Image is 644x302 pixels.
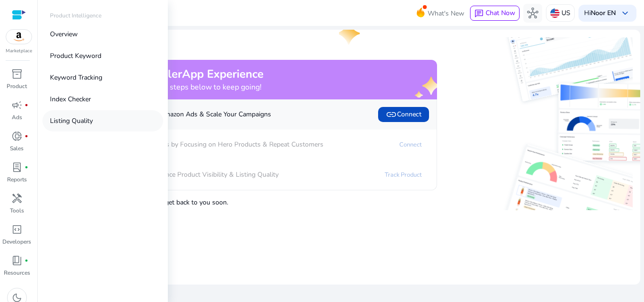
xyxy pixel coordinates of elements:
[60,194,437,207] p: , and we'll get back to you soon.
[392,137,429,152] a: Connect
[386,109,397,120] span: link
[25,259,28,262] span: fiber_manual_record
[2,237,31,246] p: Developers
[527,8,538,19] span: hub
[561,5,570,21] p: US
[11,162,23,173] span: lab_profile
[50,11,101,20] p: Product Intelligence
[11,193,23,204] span: handyman
[6,30,32,44] img: amazon.svg
[523,4,542,23] button: hub
[7,175,27,184] p: Reports
[486,8,515,17] span: Chat Now
[12,113,22,122] p: Ads
[470,6,520,21] button: chatChat Now
[11,131,23,142] span: donut_small
[584,10,616,16] p: Hi
[50,116,93,126] p: Listing Quality
[50,94,91,104] p: Index Checker
[85,109,271,119] p: Automate Amazon Ads & Scale Your Campaigns
[25,165,28,169] span: fiber_manual_record
[85,170,279,180] p: Enhance Product Visibility & Listing Quality
[50,29,78,39] p: Overview
[25,103,28,107] span: fiber_manual_record
[550,8,560,18] img: us.svg
[85,139,323,149] p: Boost Sales by Focusing on Hero Products & Repeat Customers
[50,73,102,82] p: Keyword Tracking
[428,5,464,22] span: What's New
[25,134,28,138] span: fiber_manual_record
[4,269,30,277] p: Resources
[10,206,24,215] p: Tools
[11,68,23,80] span: inventory_2
[11,99,23,111] span: campaign
[619,8,631,19] span: keyboard_arrow_down
[10,144,24,153] p: Sales
[591,8,616,17] b: Noor EN
[7,82,27,90] p: Product
[50,51,101,61] p: Product Keyword
[11,224,23,235] span: code_blocks
[377,167,429,182] a: Track Product
[339,22,362,45] img: one-star.svg
[386,109,421,120] span: Connect
[474,9,484,18] span: chat
[6,48,32,55] p: Marketplace
[378,107,429,122] button: linkConnect
[11,255,23,266] span: book_4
